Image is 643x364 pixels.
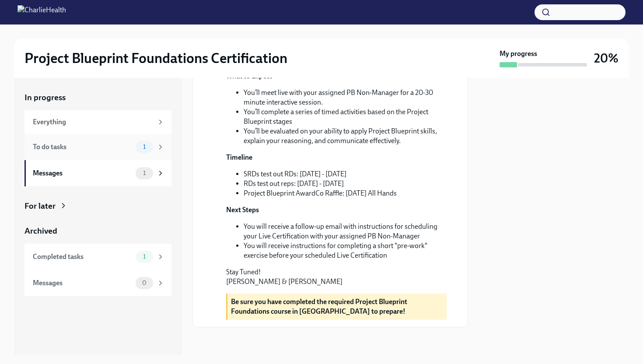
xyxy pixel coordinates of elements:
[244,222,447,241] li: You will receive a follow-up email with instructions for scheduling your Live Certification with ...
[33,142,132,152] div: To do tasks
[594,50,619,66] h3: 20%
[24,200,56,212] div: For later
[24,49,287,67] h2: Project Blueprint Foundations Certification
[24,200,171,212] a: For later
[500,49,537,59] strong: My progress
[33,252,132,262] div: Completed tasks
[226,153,252,161] strong: Timeline
[24,225,171,237] a: Archived
[244,107,447,126] li: You’ll complete a series of timed activities based on the Project Blueprint stages
[24,244,171,270] a: Completed tasks1
[33,278,132,288] div: Messages
[33,168,132,178] div: Messages
[244,169,447,179] li: SRDs test out RDs: [DATE] - [DATE]
[244,179,447,189] li: RDs test out reps: [DATE] - [DATE]
[24,92,171,103] a: In progress
[17,5,66,19] img: CharlieHealth
[33,117,153,127] div: Everything
[138,170,151,176] span: 1
[231,297,407,315] strong: Be sure you have completed the required Project Blueprint Foundations course in [GEOGRAPHIC_DATA]...
[244,189,447,198] li: Project Blueprint AwardCo Raffle: [DATE] All Hands
[137,280,152,286] span: 0
[24,134,171,160] a: To do tasks1
[244,88,447,107] li: You’ll meet live with your assigned PB Non-Manager for a 20-30 minute interactive session.
[226,267,447,287] p: Stay Tuned! [PERSON_NAME] & [PERSON_NAME]
[226,206,259,214] strong: Next Steps
[138,253,151,260] span: 1
[244,126,447,146] li: You’ll be evaluated on your ability to apply Project Blueprint skills, explain your reasoning, an...
[24,110,171,134] a: Everything
[24,270,171,296] a: Messages0
[244,241,447,260] li: You will receive instructions for completing a short "pre-work" exercise before your scheduled Li...
[24,160,171,186] a: Messages1
[226,72,272,80] strong: What to Expect
[138,143,151,150] span: 1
